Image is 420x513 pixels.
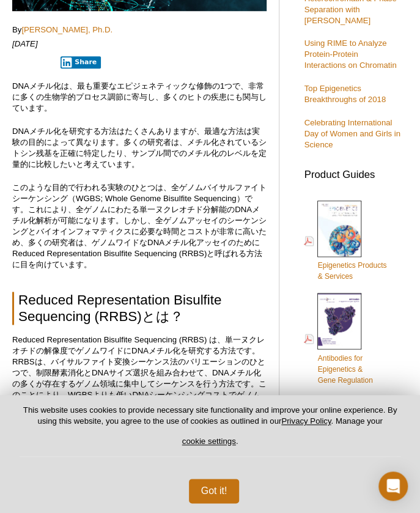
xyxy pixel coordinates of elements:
[304,118,400,149] a: Celebrating International Day of Women and Girls in Science
[12,81,267,114] p: DNAメチル化は、最も重要なエピジェネティックな修飾の1つで、非常に多くの生物学的プロセス調節に寄与し、多くのヒトの疾患にも関与しています。
[317,201,361,257] img: Epi_brochure_140604_cover_web_70x200
[12,334,267,411] p: Reduced Representation Bisulfite Sequencing (RRBS) は、単一ヌクレオチドの解像度でゲノムワイドにDNAメチル化を研究する方法です。RRBSは、バ...
[20,405,400,457] p: This website uses cookies to provide necessary site functionality and improve your online experie...
[304,163,402,180] h3: Product Guides
[12,56,52,68] iframe: X Post Button
[12,182,267,270] p: このような目的で行われる実験のひとつは、全ゲノムバイサルファイトシーケンシング（WGBS; Whole Genome Bisulfite Sequencing）です。これにより、全ゲノムにわたる...
[189,479,240,503] button: Got it!
[61,56,101,68] button: Share
[21,25,112,34] a: [PERSON_NAME], Ph.D.
[281,416,331,426] a: Privacy Policy
[12,292,267,325] h2: Reduced Representation Bisulfite Sequencing (RRBS)とは？
[317,293,361,349] img: Abs_epi_2015_cover_web_70x200
[317,353,372,384] span: Antibodies for Epigenetics & Gene Regulation
[304,199,386,283] a: Epigenetics Products& Services
[12,126,267,170] p: DNAメチル化を研究する方法はたくさんありますが、最適な方法は実験の目的によって異なります。多くの研究者は、メチル化されているシトシン残基を正確に特定したり、サンプル間でのメチル化のレベルを定量...
[182,437,236,446] button: cookie settings
[304,84,385,104] a: Top Epigenetics Breakthroughs of 2018
[317,261,386,281] span: Epigenetics Products & Services
[304,292,372,386] a: Antibodies forEpigenetics &Gene Regulation
[12,24,267,35] p: By
[304,39,396,70] a: Using RIME to Analyze Protein-Protein Interactions on Chromatin
[378,471,408,501] div: Open Intercom Messenger
[12,39,38,48] em: [DATE]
